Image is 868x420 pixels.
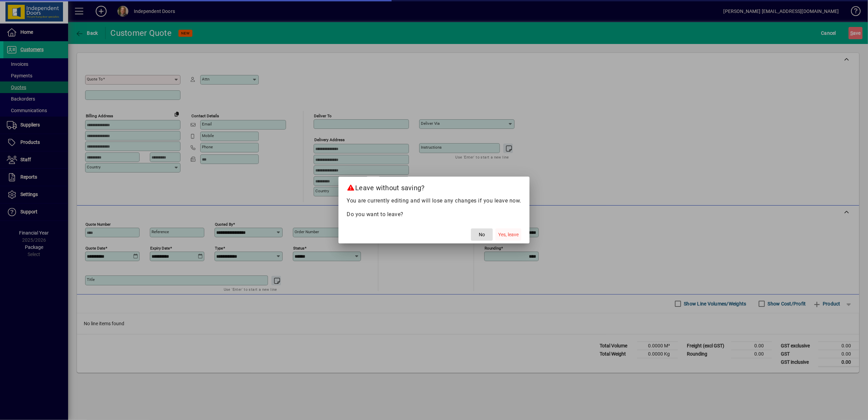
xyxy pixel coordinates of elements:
[347,210,521,219] p: Do you want to leave?
[498,231,519,238] span: Yes, leave
[495,228,521,241] button: Yes, leave
[471,228,493,241] button: No
[479,231,485,238] span: No
[347,197,521,205] p: You are currently editing and will lose any changes if you leave now.
[338,177,530,196] h2: Leave without saving?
